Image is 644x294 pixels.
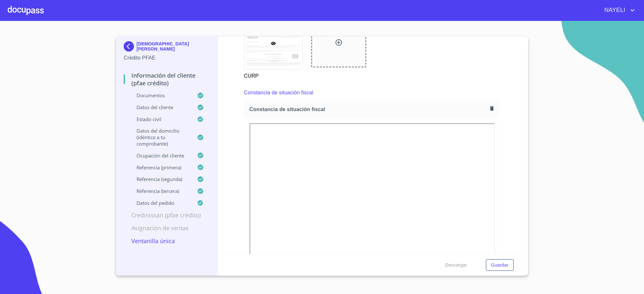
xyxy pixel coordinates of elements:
[124,71,210,87] p: Información del cliente (PFAE crédito)
[124,128,197,147] p: Datos del domicilio (idéntico a tu comprobante)
[443,259,470,271] button: Descargar
[124,152,197,159] p: Ocupación del Cliente
[124,41,210,54] div: [DEMOGRAPHIC_DATA][PERSON_NAME]
[124,188,197,194] p: Referencia (tercera)
[124,224,210,232] p: Asignación de Ventas
[124,211,210,219] p: Credinissan (PFAE crédito)
[600,5,629,15] span: NAYELI
[600,5,636,15] button: account of current user
[124,176,197,182] p: Referencia (segunda)
[124,237,210,245] p: Ventanilla única
[244,89,313,97] p: Constancia de situación fiscal
[124,116,197,122] p: Estado Civil
[124,92,197,99] p: Documentos
[124,41,137,52] img: Docupass spot blue
[486,259,514,271] button: Guardar
[124,200,197,206] p: Datos del pedido
[250,106,488,113] span: Constancia de situación fiscal
[137,41,210,52] p: [DEMOGRAPHIC_DATA][PERSON_NAME]
[491,261,508,269] span: Guardar
[124,164,197,171] p: Referencia (primera)
[124,104,197,110] p: Datos del cliente
[244,70,302,80] p: CURP
[445,261,467,269] span: Descargar
[124,54,210,62] p: Crédito PFAE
